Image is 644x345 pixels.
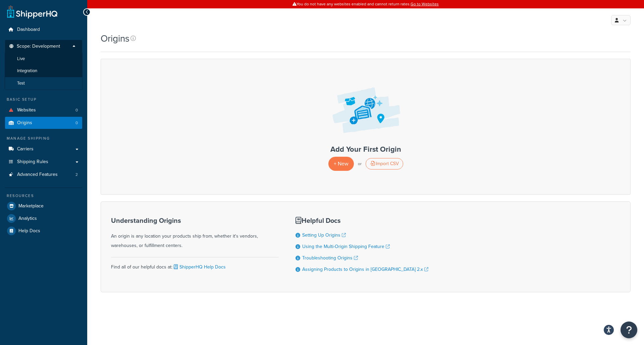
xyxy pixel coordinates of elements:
[5,200,82,212] a: Marketplace
[328,157,354,170] a: + New
[5,193,82,199] div: Resources
[302,254,358,261] a: Troubleshooting Origins
[5,168,82,181] li: Advanced Features
[5,104,82,116] a: Websites 0
[5,97,82,102] div: Basic Setup
[5,212,82,225] a: Analytics
[411,1,439,7] a: Go to Websites
[366,158,403,169] div: Import CSV
[302,266,428,273] a: Assigning Products to Origins in [GEOGRAPHIC_DATA] 2.x
[18,216,37,221] span: Analytics
[17,81,25,86] span: Test
[101,32,129,45] h1: Origins
[17,120,32,126] span: Origins
[7,5,57,18] a: ShipperHQ Home
[5,225,82,237] a: Help Docs
[17,44,60,49] span: Scope: Development
[17,27,40,33] span: Dashboard
[75,120,78,126] span: 0
[5,77,83,90] li: Test
[5,143,82,155] a: Carriers
[358,159,362,168] p: or
[5,117,82,129] li: Origins
[5,104,82,116] li: Websites
[75,107,78,113] span: 0
[5,156,82,168] a: Shipping Rules
[17,107,36,113] span: Websites
[5,117,82,129] a: Origins 0
[111,217,279,224] h3: Understanding Origins
[18,203,44,209] span: Marketplace
[5,168,82,181] a: Advanced Features 2
[17,146,34,152] span: Carriers
[17,172,58,178] span: Advanced Features
[5,136,82,141] div: Manage Shipping
[17,159,48,165] span: Shipping Rules
[17,68,37,74] span: Integration
[334,160,348,167] span: + New
[5,65,83,77] li: Integration
[111,257,279,272] div: Find all of our helpful docs at:
[18,228,40,234] span: Help Docs
[296,217,428,224] h3: Helpful Docs
[111,217,279,250] div: An origin is any location your products ship from, whether it's vendors, warehouses, or fulfillme...
[302,243,390,250] a: Using the Multi-Origin Shipping Feature
[172,263,226,270] a: ShipperHQ Help Docs
[5,23,82,36] a: Dashboard
[5,53,83,65] li: Live
[75,172,78,178] span: 2
[302,232,346,239] a: Setting Up Origins
[621,322,637,338] button: Open Resource Center
[108,145,624,153] h3: Add Your First Origin
[17,56,25,62] span: Live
